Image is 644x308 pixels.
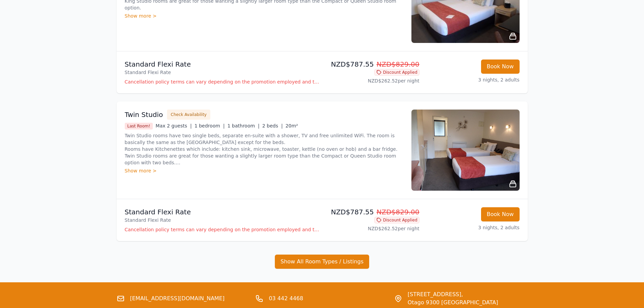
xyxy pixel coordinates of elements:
span: 1 bathroom | [228,123,260,128]
span: 20m² [285,123,298,128]
span: NZD$829.00 [377,208,420,216]
p: NZD$262.52 per night [325,225,420,232]
p: Standard Flexi Rate [125,207,319,217]
button: Show All Room Types / Listings [275,255,369,269]
p: Standard Flexi Rate [125,217,319,223]
div: Show more > [125,13,403,19]
span: Otago 9300 [GEOGRAPHIC_DATA] [408,299,498,307]
p: 3 nights, 2 adults [425,224,520,231]
button: Book Now [481,207,520,221]
button: Book Now [481,60,520,74]
span: [STREET_ADDRESS], [408,290,498,299]
span: 2 beds | [262,123,283,128]
span: 1 bedroom | [194,123,225,128]
p: Cancellation policy terms can vary depending on the promotion employed and the time of stay of th... [125,226,319,233]
a: [EMAIL_ADDRESS][DOMAIN_NAME] [130,294,225,303]
p: NZD$262.52 per night [325,77,420,84]
span: Discount Applied [374,69,420,76]
p: 3 nights, 2 adults [425,76,520,83]
p: NZD$787.55 [325,207,420,217]
span: Max 2 guests | [156,123,192,128]
span: Discount Applied [374,217,420,223]
p: Cancellation policy terms can vary depending on the promotion employed and the time of stay of th... [125,78,319,85]
span: NZD$829.00 [377,60,420,68]
p: Standard Flexi Rate [125,69,319,76]
p: Twin Studio rooms have two single beds, separate en-suite with a shower, TV and free unlimited Wi... [125,132,403,166]
div: Show more > [125,167,403,174]
span: Last Room! [125,123,153,129]
p: NZD$787.55 [325,60,420,69]
p: Standard Flexi Rate [125,60,319,69]
h3: Twin Studio [125,110,163,119]
a: 03 442 4468 [269,294,303,303]
button: Check Availability [167,110,210,120]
